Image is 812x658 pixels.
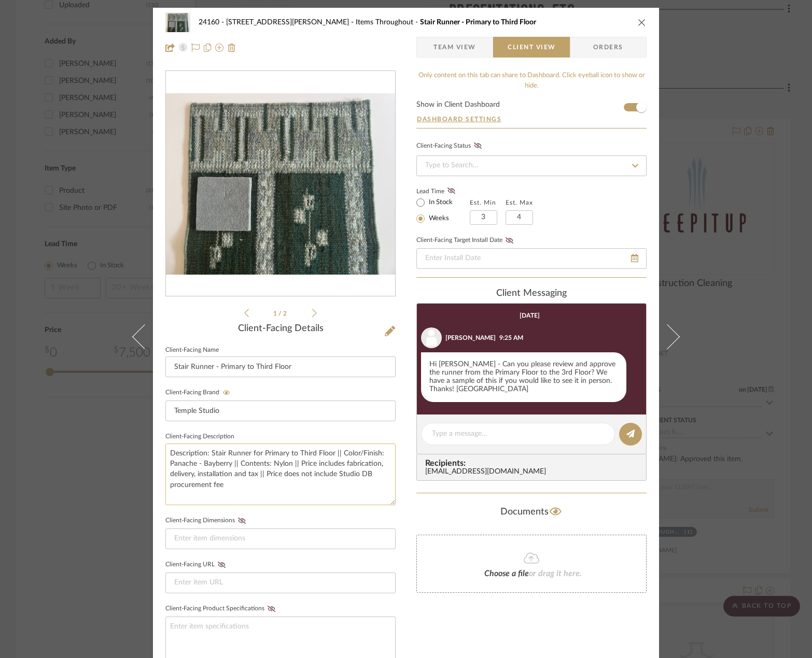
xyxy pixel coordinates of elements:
div: 9:25 AM [499,333,523,342]
button: Client-Facing Brand [219,389,233,396]
label: Lead Time [416,187,470,196]
button: Client-Facing Target Install Date [502,237,516,244]
input: Enter Client-Facing Item Name [165,356,396,377]
span: Choose a file [484,569,529,578]
div: [PERSON_NAME] [445,333,496,342]
button: Client-Facing URL [215,561,229,568]
span: Recipients: [425,459,642,468]
div: Hi [PERSON_NAME] - Can you please review and approve the runner from the Primary Floor to the 3rd... [421,352,626,402]
div: [EMAIL_ADDRESS][DOMAIN_NAME] [425,468,642,476]
div: Client-Facing Status [416,141,485,151]
div: Documents [416,504,647,520]
label: Client-Facing Brand [165,389,233,396]
span: Stair Runner - Primary to Third Floor [420,19,536,26]
div: 0 [166,89,395,279]
label: Client-Facing Name [165,348,219,353]
label: Client-Facing Description [165,434,234,439]
span: Team View [433,37,476,58]
mat-radio-group: Select item type [416,196,470,225]
img: f74c5161-0e88-413e-88b7-ae6da598efcc_48x40.jpg [165,12,190,33]
label: Weeks [427,214,449,223]
div: Client-Facing Details [165,323,396,335]
button: close [637,18,647,27]
span: Client View [508,37,555,58]
button: Client-Facing Dimensions [235,517,249,524]
span: 24160 - [STREET_ADDRESS][PERSON_NAME] [199,19,356,26]
span: 2 [283,310,288,317]
img: Remove from project [228,44,236,52]
input: Enter Install Date [416,248,647,269]
label: Est. Min [470,199,496,206]
input: Enter item dimensions [165,528,396,549]
label: Client-Facing Target Install Date [416,237,516,244]
label: Client-Facing URL [165,561,229,568]
label: Client-Facing Product Specifications [165,605,278,612]
div: Only content on this tab can share to Dashboard. Click eyeball icon to show or hide. [416,70,647,91]
span: Items Throughout [356,19,420,26]
span: or drag it here. [529,569,582,578]
span: Orders [582,37,635,58]
button: Lead Time [444,186,458,196]
input: Enter Client-Facing Brand [165,400,396,421]
div: client Messaging [416,288,647,299]
button: Dashboard Settings [416,115,502,124]
div: [DATE] [520,312,540,319]
label: Est. Max [506,199,533,206]
input: Type to Search… [416,155,647,176]
input: Enter item URL [165,573,396,593]
button: Client-Facing Product Specifications [264,605,278,612]
img: f74c5161-0e88-413e-88b7-ae6da598efcc_436x436.jpg [166,93,395,275]
label: Client-Facing Dimensions [165,517,249,524]
img: user_avatar.png [421,327,442,348]
span: 1 [273,310,278,317]
span: / [278,310,283,317]
label: In Stock [427,198,453,207]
